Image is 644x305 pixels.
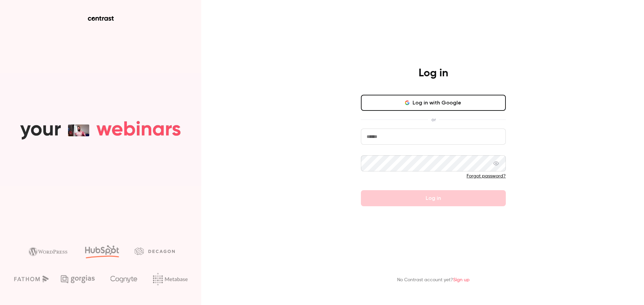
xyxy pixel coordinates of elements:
[428,116,439,123] span: or
[135,247,175,255] img: decagon
[467,174,506,178] a: Forgot password?
[419,67,448,80] h4: Log in
[453,278,470,282] a: Sign up
[361,95,506,111] button: Log in with Google
[397,277,470,284] p: No Contrast account yet?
